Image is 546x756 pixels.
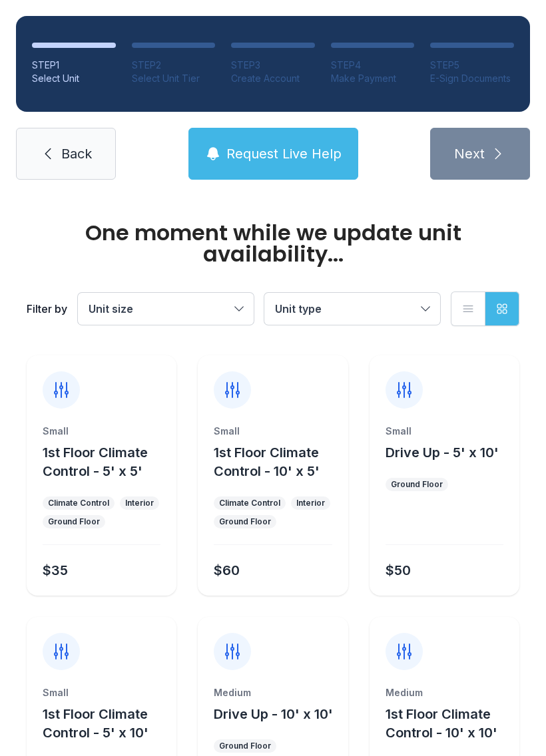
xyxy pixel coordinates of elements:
div: Small [43,686,160,699]
div: Climate Control [48,498,109,508]
div: Ground Floor [219,516,271,527]
span: 1st Floor Climate Control - 10' x 10' [386,706,497,741]
button: Drive Up - 10' x 10' [214,705,333,723]
div: Interior [296,498,325,508]
button: Unit type [264,293,440,325]
button: Unit size [78,293,254,325]
button: 1st Floor Climate Control - 5' x 10' [43,705,171,742]
span: Unit type [275,302,322,315]
span: 1st Floor Climate Control - 10' x 5' [214,445,320,479]
span: 1st Floor Climate Control - 5' x 5' [43,445,148,479]
span: Request Live Help [226,144,342,163]
div: Make Payment [331,72,415,85]
div: Ground Floor [219,741,271,751]
div: Ground Floor [391,479,443,490]
div: Create Account [231,72,315,85]
div: Small [43,425,160,438]
div: Ground Floor [48,516,100,527]
div: Small [214,425,332,438]
span: Back [61,144,92,163]
span: Drive Up - 10' x 10' [214,706,333,722]
button: Drive Up - 5' x 10' [386,443,499,462]
div: $50 [386,561,411,580]
div: Medium [386,686,503,699]
div: Select Unit [32,72,116,85]
div: Medium [214,686,332,699]
div: STEP 3 [231,59,315,72]
div: STEP 5 [430,59,514,72]
div: Climate Control [219,498,280,508]
div: Filter by [27,301,67,317]
div: $60 [214,561,240,580]
div: E-Sign Documents [430,72,514,85]
span: Drive Up - 5' x 10' [386,445,499,461]
div: One moment while we update unit availability... [27,222,519,265]
div: Select Unit Tier [132,72,216,85]
button: 1st Floor Climate Control - 10' x 5' [214,443,342,480]
div: STEP 4 [331,59,415,72]
div: STEP 1 [32,59,116,72]
div: Interior [125,498,154,508]
div: Small [386,425,503,438]
span: Next [454,144,485,163]
div: $35 [43,561,68,580]
span: 1st Floor Climate Control - 5' x 10' [43,706,148,741]
span: Unit size [89,302,133,315]
button: 1st Floor Climate Control - 10' x 10' [386,705,514,742]
button: 1st Floor Climate Control - 5' x 5' [43,443,171,480]
div: STEP 2 [132,59,216,72]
